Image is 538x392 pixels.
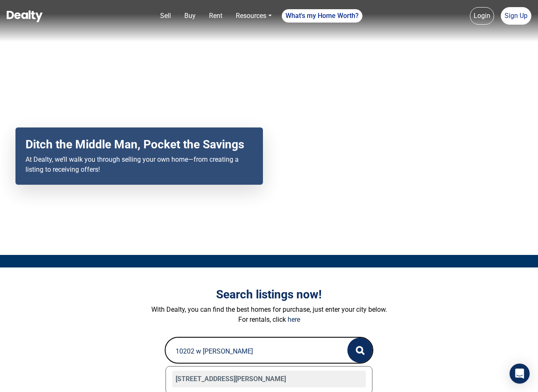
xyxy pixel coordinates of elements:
[288,316,300,323] a: here
[470,7,494,25] a: Login
[7,10,43,22] img: Dealty - Buy, Sell & Rent Homes
[282,9,362,23] a: What's my Home Worth?
[25,155,253,175] p: At Dealty, we’ll walk you through selling your own home—from creating a listing to receiving offers!
[172,371,366,387] div: [STREET_ADDRESS][PERSON_NAME]
[37,305,501,315] p: With Dealty, you can find the best homes for purchase, just enter your city below.
[206,8,226,24] a: Rent
[510,364,530,384] div: Open Intercom Messenger
[37,315,501,325] p: For rentals, click
[181,8,199,24] a: Buy
[232,8,275,24] a: Resources
[37,288,501,302] h3: Search listings now!
[501,7,531,25] a: Sign Up
[157,8,174,24] a: Sell
[25,137,253,152] h2: Ditch the Middle Man, Pocket the Savings
[4,367,29,392] iframe: BigID CMP Widget
[166,338,331,364] input: Search by city...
